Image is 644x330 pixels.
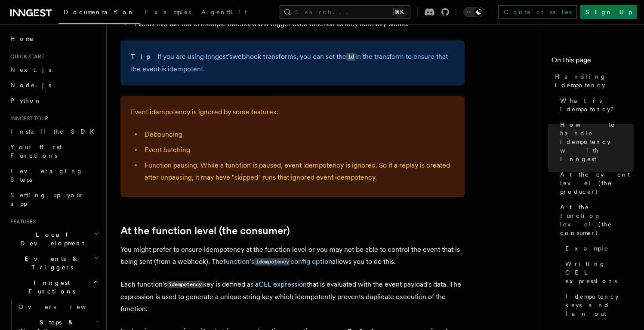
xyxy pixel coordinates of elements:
span: Idempotency keys and fan-out [565,292,634,318]
span: Leveraging Steps [10,168,83,183]
code: idempotency [254,258,290,266]
span: Home [10,34,34,43]
p: You might prefer to ensure idempotency at the function level or you may not be able to control th... [120,244,465,268]
a: Example [562,241,634,256]
strong: Tip [131,52,153,61]
a: Your first Functions [7,139,101,163]
span: Install the SDK [10,128,99,135]
a: Install the SDK [7,124,101,139]
span: Next.js [10,66,51,73]
span: Inngest Functions [7,278,93,296]
a: Idempotency keys and fan-out [562,289,634,321]
span: Inngest tour [7,115,48,122]
a: function'sidempotencyconfig option [223,257,332,266]
span: Local Development [7,230,94,247]
span: Writing CEL expressions [565,260,634,285]
button: Toggle dark mode [463,7,484,17]
span: Setting up your app [10,192,84,207]
li: Event batching [142,144,454,156]
code: idempotency [167,281,203,288]
p: Event idempotency is ignored by some features: [131,106,454,118]
a: Sign Up [580,5,637,19]
span: Quick start [7,53,44,60]
a: Leveraging Steps [7,163,101,187]
code: id [346,53,355,61]
span: Overview [18,303,107,310]
span: At the function level (the consumer) [560,203,634,237]
span: What is idempotency? [560,96,634,113]
a: Contact sales [498,5,577,19]
span: Documentation [64,9,135,15]
span: Features [7,218,36,225]
span: Examples [145,9,191,15]
button: Inngest Functions [7,275,101,299]
span: Your first Functions [10,144,62,159]
a: Documentation [59,3,140,24]
h4: On this page [552,55,634,69]
button: Local Development [7,227,101,251]
button: Events & Triggers [7,251,101,275]
a: Next.js [7,62,101,77]
li: Function pausing. While a function is paused, event idempotency is ignored. So if a replay is cre... [142,159,454,183]
span: At the event level (the producer) [560,170,634,196]
span: How to handle idempotency with Inngest [560,120,634,163]
a: webhook transforms [232,52,296,61]
a: Node.js [7,77,101,93]
a: Python [7,93,101,108]
kbd: ⌘K [393,8,405,16]
p: - If you are using Inngest's , you can set the in the transform to ensure that the event is idemp... [131,51,454,75]
span: Handling idempotency [555,72,634,89]
a: At the function level (the consumer) [557,199,634,241]
li: Debouncing [142,128,454,141]
span: Node.js [10,82,51,89]
a: Overview [15,299,101,315]
button: Search...⌘K [280,5,410,19]
p: Each function's key is defined as a that is evaluated with the event payload's data. The expressi... [120,278,465,315]
span: Events & Triggers [7,254,94,272]
a: How to handle idempotency with Inngest [557,117,634,167]
a: At the function level (the consumer) [120,225,290,237]
a: Handling idempotency [552,69,634,93]
a: Home [7,31,101,46]
a: Writing CEL expressions [562,256,634,289]
span: Python [10,97,42,104]
a: What is idempotency? [557,93,634,117]
a: CEL expression [259,280,307,288]
span: AgentKit [201,9,247,15]
a: At the event level (the producer) [557,167,634,199]
a: AgentKit [196,3,252,23]
span: Example [565,244,609,253]
a: Setting up your app [7,187,101,211]
a: Examples [140,3,196,23]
